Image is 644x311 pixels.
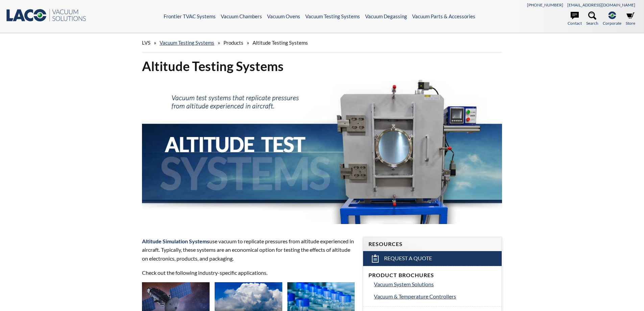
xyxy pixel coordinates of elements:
a: Contact [568,12,582,26]
span: Altitude Testing Systems [253,40,308,46]
a: Vacuum Degassing [365,13,407,19]
p: Check out the following industry-specific applications. [142,268,355,277]
h4: Product Brochures [368,272,496,279]
a: Vacuum Testing Systems [160,40,214,46]
span: Corporate [603,20,621,26]
a: Vacuum & Temperature Controllers [374,292,496,301]
a: Vacuum Parts & Accessories [412,13,475,19]
a: [EMAIL_ADDRESS][DOMAIN_NAME] [567,2,635,7]
span: Products [223,40,243,46]
a: Vacuum Testing Systems [305,13,360,19]
span: Vacuum & Temperature Controllers [374,293,456,299]
a: Store [626,12,635,26]
strong: Altitude Simulation Systems [142,238,209,244]
a: [PHONE_NUMBER] [527,2,563,7]
a: Search [586,12,598,26]
h4: Resources [368,241,496,248]
a: Frontier TVAC Systems [164,13,216,19]
div: » » » [142,33,502,52]
a: Vacuum System Solutions [374,280,496,289]
span: Request a Quote [384,255,432,262]
span: LVS [142,40,150,46]
a: Request a Quote [363,251,502,266]
span: Vacuum System Solutions [374,281,434,287]
img: Altitutude Test Systems header [142,80,502,224]
a: Vacuum Ovens [267,13,300,19]
a: Vacuum Chambers [221,13,262,19]
p: use vacuum to replicate pressures from altitude experienced in aircraft. Typically, these systems... [142,237,355,263]
h1: Altitude Testing Systems [142,58,502,74]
